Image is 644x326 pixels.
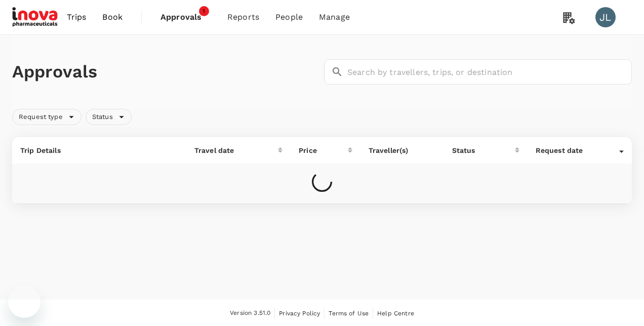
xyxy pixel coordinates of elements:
[279,310,320,317] span: Privacy Policy
[319,11,350,23] span: Manage
[12,61,320,83] h1: Approvals
[20,145,178,155] p: Trip Details
[86,112,119,122] span: Status
[160,11,211,23] span: Approvals
[86,109,132,125] div: Status
[299,145,348,155] div: Price
[377,308,414,319] a: Help Centre
[102,11,123,23] span: Book
[329,310,369,317] span: Terms of Use
[12,6,59,28] img: iNova Pharmaceuticals
[347,59,632,85] input: Search by travellers, trips, or destination
[194,145,278,155] div: Travel date
[8,286,41,318] iframe: Button to launch messaging window
[230,308,270,318] span: Version 3.51.0
[536,145,619,155] div: Request date
[377,310,414,317] span: Help Centre
[275,11,303,23] span: People
[329,308,369,319] a: Terms of Use
[67,11,87,23] span: Trips
[279,308,320,319] a: Privacy Policy
[595,7,616,27] div: JL
[227,11,259,23] span: Reports
[199,6,209,16] span: 1
[452,145,515,155] div: Status
[12,109,82,125] div: Request type
[13,112,69,122] span: Request type
[369,145,436,155] p: Traveller(s)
